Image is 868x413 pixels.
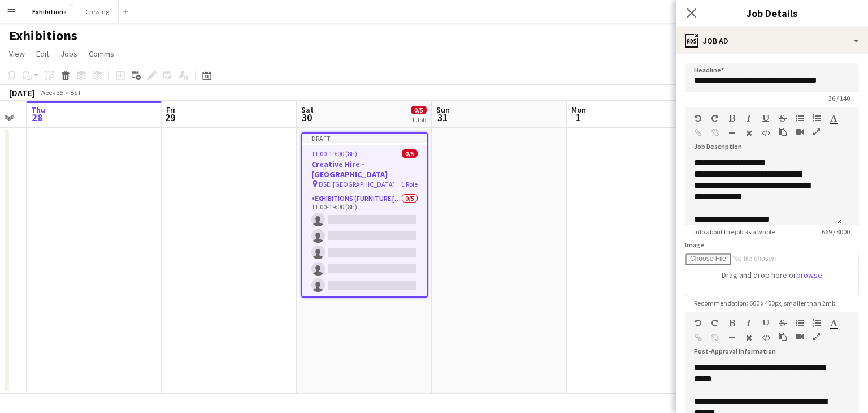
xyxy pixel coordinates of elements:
[32,46,54,61] a: Edit
[779,127,787,136] button: Paste as plain text
[711,114,719,123] button: Redo
[796,114,804,123] button: Unordered List
[411,115,426,124] div: 1 Job
[813,127,821,136] button: Fullscreen
[9,49,25,59] span: View
[37,88,66,97] span: Week 35
[819,94,859,102] span: 36 / 140
[23,1,76,23] button: Exhibitions
[31,105,45,115] span: Thu
[685,227,784,236] span: Info about the job as a whole
[166,105,175,115] span: Fri
[302,192,427,296] app-card-role: Exhibitions (Furniture [PERSON_NAME])0/511:00-19:00 (8h)
[302,134,427,143] div: Draft
[685,299,844,307] span: Recommendation: 600 x 400px, smaller than 2mb
[571,105,586,115] span: Mon
[830,114,837,123] button: Text Color
[745,114,753,123] button: Italic
[84,46,119,61] a: Comms
[796,319,804,328] button: Unordered List
[301,132,428,298] app-job-card: Draft11:00-19:00 (8h)0/5Creative Hire - [GEOGRAPHIC_DATA] DSEI [GEOGRAPHIC_DATA]1 RoleExhibitions...
[830,319,837,328] button: Text Color
[302,159,427,179] h3: Creative Hire - [GEOGRAPHIC_DATA]
[745,128,753,137] button: Clear Formatting
[745,333,753,342] button: Clear Formatting
[796,332,804,341] button: Insert video
[60,49,77,59] span: Jobs
[311,149,357,158] span: 11:00-19:00 (8h)
[300,111,314,124] span: 30
[570,111,586,124] span: 1
[9,27,77,44] h1: Exhibitions
[76,1,119,23] button: Crewing
[694,114,702,123] button: Undo
[813,227,859,236] span: 669 / 8000
[676,6,868,20] h3: Job Details
[813,332,821,341] button: Fullscreen
[728,319,736,328] button: Bold
[779,332,787,341] button: Paste as plain text
[319,180,395,188] span: DSEI [GEOGRAPHIC_DATA]
[813,319,821,328] button: Ordered List
[813,114,821,123] button: Ordered List
[762,319,770,328] button: Underline
[728,114,736,123] button: Bold
[745,319,753,328] button: Italic
[762,114,770,123] button: Underline
[694,319,702,328] button: Undo
[676,27,868,54] div: Job Ad
[711,319,719,328] button: Redo
[728,128,736,137] button: Horizontal Line
[89,49,114,59] span: Comms
[301,105,314,115] span: Sat
[402,149,418,158] span: 0/5
[411,106,427,114] span: 0/5
[779,319,787,328] button: Strikethrough
[762,128,770,137] button: HTML Code
[70,88,81,97] div: BST
[779,114,787,123] button: Strikethrough
[36,49,49,59] span: Edit
[796,127,804,136] button: Insert video
[9,87,35,98] div: [DATE]
[164,111,175,124] span: 29
[56,46,82,61] a: Jobs
[728,333,736,342] button: Horizontal Line
[29,111,45,124] span: 28
[436,105,450,115] span: Sun
[401,180,418,188] span: 1 Role
[762,333,770,342] button: HTML Code
[435,111,450,124] span: 31
[5,46,29,61] a: View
